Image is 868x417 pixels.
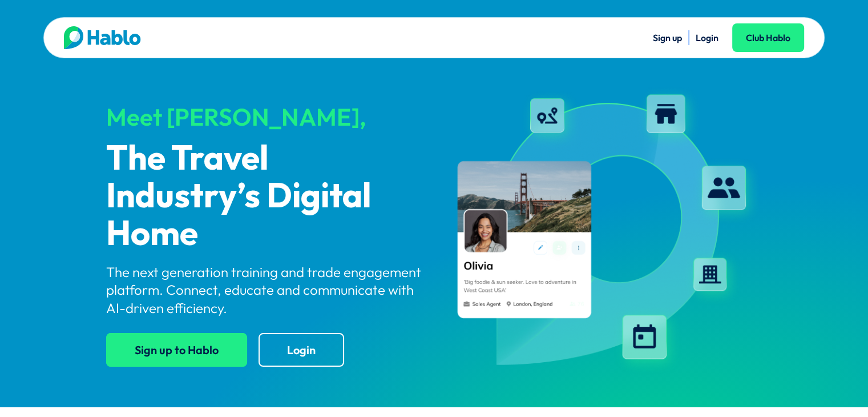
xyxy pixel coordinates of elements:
a: Sign up [653,32,682,43]
a: Club Hablo [732,23,804,52]
img: hablo-profile-image [444,85,762,376]
p: The Travel Industry’s Digital Home [106,141,425,254]
div: Meet [PERSON_NAME], [106,104,425,130]
a: Login [696,32,718,43]
a: Sign up to Hablo [106,333,247,367]
img: Hablo logo main 2 [64,26,141,49]
a: Login [259,333,344,367]
p: The next generation training and trade engagement platform. Connect, educate and communicate with... [106,263,425,317]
